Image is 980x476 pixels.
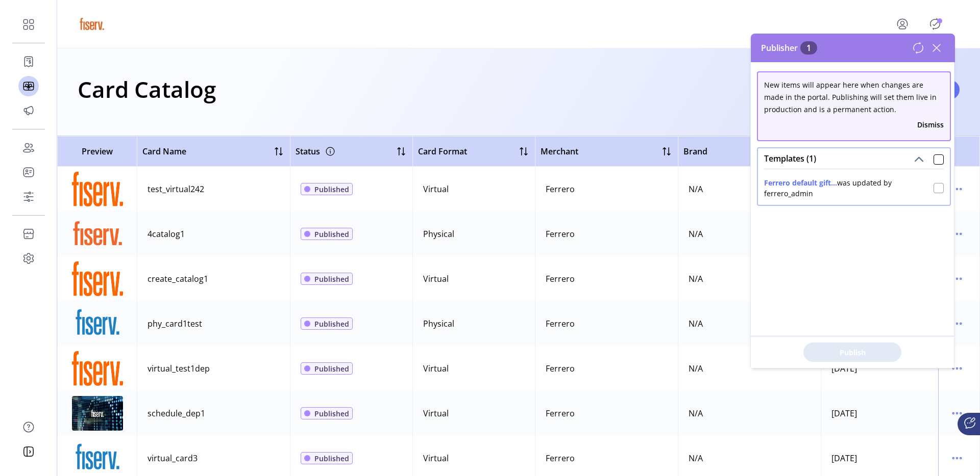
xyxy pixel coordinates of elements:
[927,16,943,32] button: Publisher Panel
[949,226,965,242] button: menu
[821,346,943,391] td: [DATE]
[78,71,216,107] h1: Card Catalog
[949,360,965,377] button: menu
[142,145,186,157] span: Card Name
[949,315,965,332] button: menu
[689,318,703,330] div: N/A
[423,273,449,285] div: Virtual
[546,452,575,464] div: Ferrero
[546,183,575,195] div: Ferrero
[148,228,185,240] div: 4catalog1
[949,181,965,197] button: menu
[423,228,454,240] div: Physical
[689,228,703,240] div: N/A
[546,228,575,240] div: Ferrero
[72,261,123,296] img: preview
[689,407,703,419] div: N/A
[148,452,198,464] div: virtual_card3
[72,396,123,431] img: preview
[314,229,349,240] span: Published
[912,152,926,167] button: Templates (1)
[546,318,575,330] div: Ferrero
[314,319,349,329] span: Published
[917,119,944,130] button: Dismiss
[314,363,349,374] span: Published
[764,80,937,114] span: New items will appear here when changes are made in the portal. Publishing will set them live in ...
[314,184,349,195] span: Published
[148,183,204,195] div: test_virtual242
[78,10,106,38] img: logo
[764,154,816,163] span: Templates (1)
[800,41,817,55] span: 1
[72,441,123,475] img: preview
[949,405,965,421] button: menu
[423,452,449,464] div: Virtual
[423,362,449,375] div: Virtual
[72,306,123,341] img: preview
[423,407,449,419] div: Virtual
[314,453,349,464] span: Published
[148,362,210,375] div: virtual_test1dep
[423,183,449,195] div: Virtual
[423,318,454,330] div: Physical
[314,274,349,284] span: Published
[418,145,467,157] span: Card Format
[882,12,927,36] button: menu
[764,177,837,188] button: Ferrero default gift...
[764,177,934,199] div: was updated by ferrero_admin
[63,145,132,157] span: Preview
[689,452,703,464] div: N/A
[314,408,349,419] span: Published
[148,273,208,285] div: create_catalog1
[689,183,703,195] div: N/A
[546,407,575,419] div: Ferrero
[72,217,123,251] img: preview
[821,391,943,436] td: [DATE]
[72,172,123,206] img: preview
[541,145,578,157] span: Merchant
[689,362,703,375] div: N/A
[546,362,575,375] div: Ferrero
[296,143,336,160] div: Status
[949,271,965,287] button: menu
[72,351,123,386] img: preview
[689,273,703,285] div: N/A
[148,407,205,419] div: schedule_dep1
[683,145,707,157] span: Brand
[546,273,575,285] div: Ferrero
[761,42,817,54] span: Publisher
[949,450,965,466] button: menu
[148,318,202,330] div: phy_card1test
